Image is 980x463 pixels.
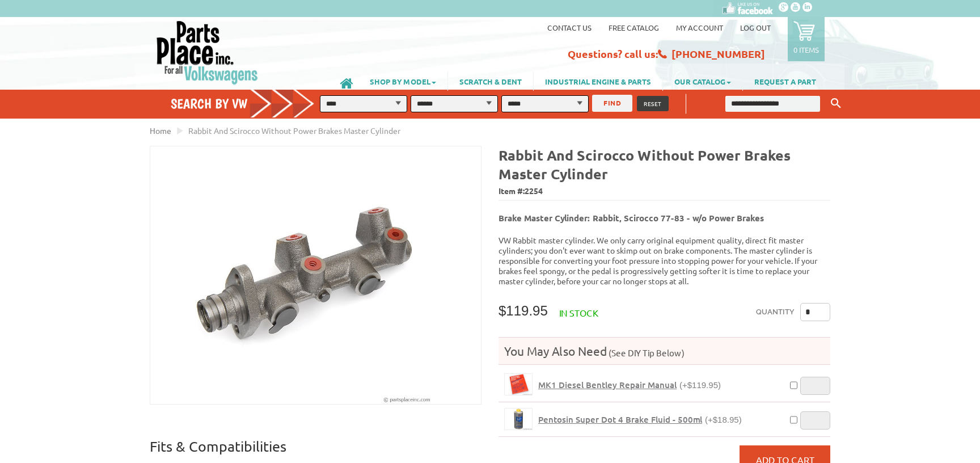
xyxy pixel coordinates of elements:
[538,380,721,390] a: MK1 Diesel Bentley Repair Manual(+$119.95)
[525,186,543,196] span: 2254
[171,95,326,112] h4: Search by VW
[499,212,764,224] b: Brake Master Cylinder: Rabbit, Scirocco 77-83 - w/o Power Brakes
[534,71,662,91] a: INDUSTRIAL ENGINE & PARTS
[644,99,662,108] span: RESET
[499,343,830,359] h4: You May Also Need
[740,23,771,32] a: Log out
[538,414,702,425] span: Pentosin Super Dot 4 Brake Fluid - 500ml
[538,414,742,425] a: Pentosin Super Dot 4 Brake Fluid - 500ml(+$18.95)
[505,374,532,395] img: MK1 Diesel Bentley Repair Manual
[827,94,844,113] button: Keyword Search
[504,408,533,430] a: Pentosin Super Dot 4 Brake Fluid - 500ml
[448,71,533,91] a: SCRATCH & DENT
[743,71,827,91] a: REQUEST A PART
[499,183,830,200] span: Item #:
[499,303,548,318] span: $119.95
[499,235,830,286] p: VW Rabbit master cylinder. We only carry original equipment quality, direct fit master cylinders;...
[592,95,632,112] button: FIND
[504,373,533,395] a: MK1 Diesel Bentley Repair Manual
[559,307,598,318] span: In stock
[609,23,659,32] a: Free Catalog
[637,96,669,111] button: RESET
[679,380,721,390] span: (+$119.95)
[663,71,742,91] a: OUR CATALOG
[358,71,447,91] a: SHOP BY MODEL
[788,17,825,61] a: 0 items
[705,415,742,424] span: (+$18.95)
[547,23,592,32] a: Contact us
[607,347,685,358] span: (See DIY Tip Below)
[538,379,677,390] span: MK1 Diesel Bentley Repair Manual
[676,23,723,32] a: My Account
[499,146,791,183] b: Rabbit and Scirocco Without Power Brakes Master Cylinder
[505,409,532,430] img: Pentosin Super Dot 4 Brake Fluid - 500ml
[150,146,481,404] img: Rabbit and Scirocco Without Power Brakes Master Cylinder
[150,125,171,136] a: Home
[155,20,259,85] img: Parts Place Inc!
[188,125,400,136] span: Rabbit and Scirocco Without Power Brakes Master Cylinder
[793,45,819,54] p: 0 items
[756,303,795,321] label: Quantity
